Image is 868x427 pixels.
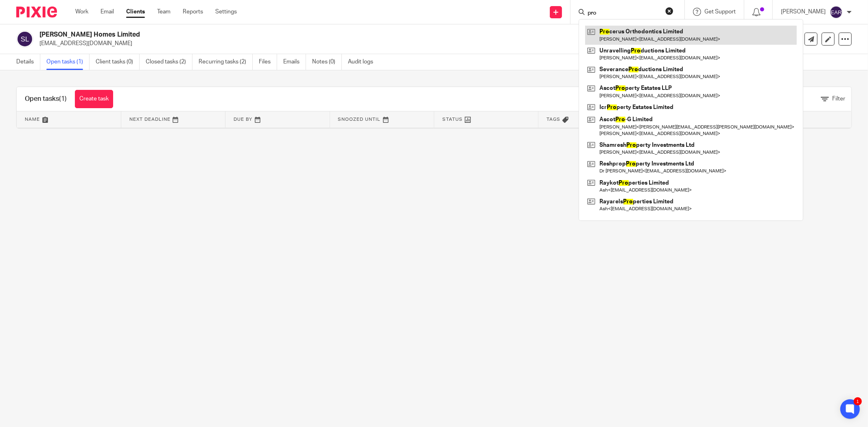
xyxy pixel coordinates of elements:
a: Closed tasks (2) [146,54,192,70]
span: Filter [832,96,845,102]
a: Clients [126,8,145,16]
a: Reports [183,8,203,16]
h2: [PERSON_NAME] Homes Limited [39,30,601,39]
p: [EMAIL_ADDRESS][DOMAIN_NAME] [39,39,741,48]
a: Open tasks (1) [46,54,90,70]
a: Team [157,8,171,16]
a: Create task [75,90,113,108]
span: Snoozed Until [338,117,381,122]
a: Audit logs [348,54,379,70]
a: Emails [283,54,306,70]
a: Recurring tasks (2) [199,54,253,70]
a: Work [75,8,88,16]
a: Files [259,54,277,70]
img: svg%3E [830,6,843,19]
img: Pixie [16,7,57,17]
span: Status [442,117,463,122]
div: 1 [854,397,862,405]
h1: Open tasks [25,95,67,103]
a: Client tasks (0) [96,54,140,70]
p: [PERSON_NAME] [781,8,826,16]
span: Tags [547,117,560,122]
a: Details [16,54,40,70]
input: Search [587,10,660,17]
span: Get Support [704,9,736,15]
button: Clear [665,7,673,15]
img: svg%3E [16,30,33,48]
a: Notes (0) [312,54,342,70]
span: (1) [59,96,67,102]
a: Settings [215,8,237,16]
a: Email [101,8,114,16]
